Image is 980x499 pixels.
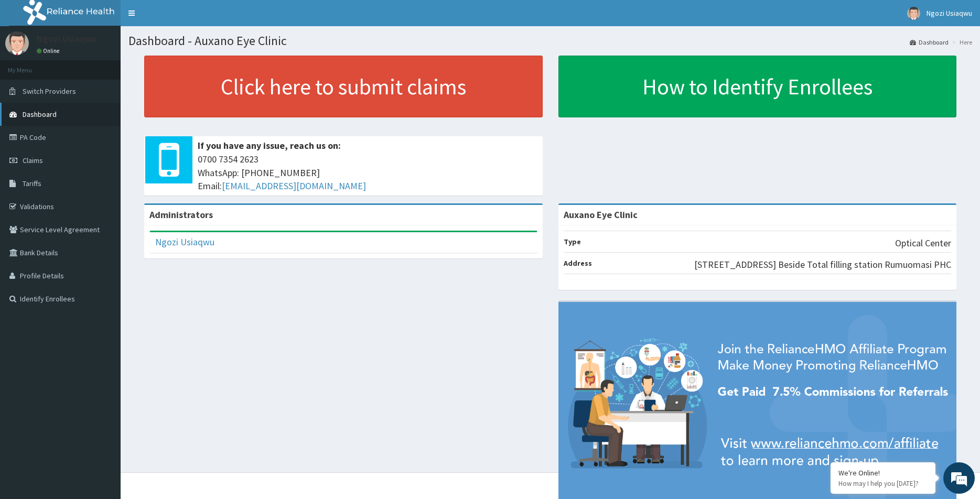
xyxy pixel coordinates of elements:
div: We're Online! [838,468,928,478]
span: Claims [23,156,43,165]
div: Minimize live chat window [172,5,197,30]
p: Optical Center [895,236,951,250]
p: Ngozi Usiaqwu [37,34,96,44]
span: Switch Providers [23,86,76,96]
span: 0700 7354 2623 WhatsApp: [PHONE_NUMBER] Email: [198,153,537,193]
b: Administrators [149,209,213,221]
span: Dashboard [23,110,57,119]
li: Here [950,38,972,47]
b: If you have any issue, reach us on: [198,139,341,151]
a: Ngozi Usiaqwu [155,236,214,248]
a: Click here to submit claims [144,56,543,117]
b: Type [564,237,581,246]
img: User Image [907,7,920,20]
strong: Auxano Eye Clinic [564,209,638,221]
p: How may I help you today? [838,479,928,488]
span: Ngozi Usiaqwu [927,8,972,18]
textarea: Type your message and hit 'Enter' [5,286,200,323]
span: Tariffs [23,179,41,188]
a: Online [37,47,62,55]
a: How to Identify Enrollees [558,56,957,117]
span: We're online! [61,132,145,238]
p: [STREET_ADDRESS] Beside Total filling station Rumuomasi PHC [694,258,951,272]
div: Chat with us now [55,59,176,72]
img: User Image [5,31,29,55]
img: d_794563401_company_1708531726252_794563401 [19,52,42,79]
a: Dashboard [910,38,949,47]
a: [EMAIL_ADDRESS][DOMAIN_NAME] [222,180,366,192]
b: Address [564,258,592,268]
h1: Dashboard - Auxano Eye Clinic [128,34,972,48]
